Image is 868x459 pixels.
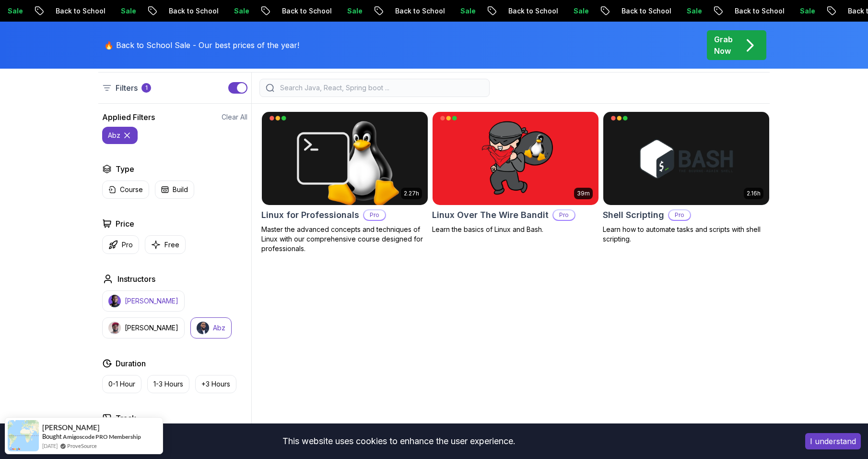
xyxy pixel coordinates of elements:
[261,111,428,254] a: Linux for Professionals card2.27hLinux for ProfessionalsProMaster the advanced concepts and techn...
[213,323,225,333] p: Abz
[603,208,664,222] h2: Shell Scripting
[147,375,189,393] button: 1-3 Hours
[603,225,770,244] p: Learn how to automate tasks and scripts with shell scripting.
[149,6,214,16] p: Back to School
[327,6,358,16] p: Sale
[116,218,134,229] h2: Price
[714,34,733,57] p: Grab Now
[195,375,236,393] button: +3 Hours
[145,84,148,92] p: 1
[153,379,183,389] p: 1-3 Hours
[108,322,121,334] img: instructor img
[669,210,690,220] p: Pro
[122,240,133,250] p: Pro
[102,181,149,199] button: Course
[42,442,58,450] span: [DATE]
[278,83,483,93] input: Search Java, React, Spring boot ...
[116,412,136,424] h2: Track
[102,111,155,123] h2: Applied Filters
[125,296,178,306] p: [PERSON_NAME]
[125,323,178,333] p: [PERSON_NAME]
[102,235,139,254] button: Pro
[432,208,549,222] h2: Linux Over The Wire Bandit
[108,131,120,140] p: abz
[201,379,230,389] p: +3 Hours
[42,433,62,440] span: Bought
[155,181,194,199] button: Build
[553,210,575,220] p: Pro
[8,420,39,451] img: provesource social proof notification image
[63,433,141,441] a: Amigoscode PRO Membership
[101,6,131,16] p: Sale
[108,379,135,389] p: 0-1 Hour
[222,112,247,122] button: Clear All
[262,6,327,16] p: Back to School
[102,375,141,393] button: 0-1 Hour
[173,185,188,194] p: Build
[805,433,861,449] button: Accept cookies
[603,112,769,205] img: Shell Scripting card
[262,112,428,205] img: Linux for Professionals card
[375,6,440,16] p: Back to School
[404,190,419,197] p: 2.27h
[488,6,553,16] p: Back to School
[116,358,146,369] h2: Duration
[261,208,359,222] h2: Linux for Professionals
[120,185,143,194] p: Course
[364,210,385,220] p: Pro
[715,6,780,16] p: Back to School
[116,163,134,175] h2: Type
[102,317,185,338] button: instructor img[PERSON_NAME]
[145,235,186,254] button: Free
[67,442,97,450] a: ProveSource
[747,190,761,197] p: 2.16h
[116,82,138,94] p: Filters
[197,322,209,334] img: instructor img
[214,6,245,16] p: Sale
[261,225,428,254] p: Master the advanced concepts and techniques of Linux with our comprehensive course designed for p...
[35,6,101,16] p: Back to School
[440,6,471,16] p: Sale
[601,6,667,16] p: Back to School
[102,127,138,144] button: abz
[190,317,232,338] button: instructor imgAbz
[108,295,121,307] img: instructor img
[553,6,584,16] p: Sale
[432,111,599,234] a: Linux Over The Wire Bandit card39mLinux Over The Wire BanditProLearn the basics of Linux and Bash.
[577,190,590,197] p: 39m
[433,112,598,205] img: Linux Over The Wire Bandit card
[164,240,179,250] p: Free
[432,225,599,234] p: Learn the basics of Linux and Bash.
[117,273,155,285] h2: Instructors
[104,39,299,51] p: 🔥 Back to School Sale - Our best prices of the year!
[102,290,185,312] button: instructor img[PERSON_NAME]
[603,111,770,244] a: Shell Scripting card2.16hShell ScriptingProLearn how to automate tasks and scripts with shell scr...
[780,6,810,16] p: Sale
[7,431,791,452] div: This website uses cookies to enhance the user experience.
[667,6,697,16] p: Sale
[42,423,100,432] span: [PERSON_NAME]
